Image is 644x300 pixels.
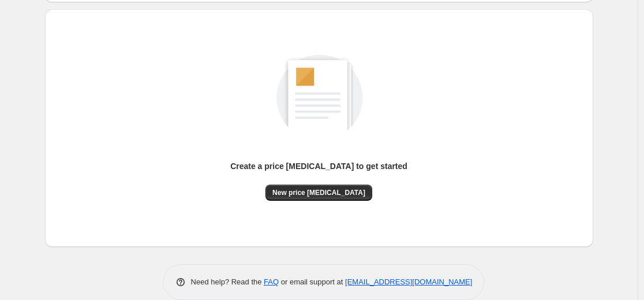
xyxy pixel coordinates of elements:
[191,277,264,286] span: Need help? Read the
[279,277,345,286] span: or email support at
[265,185,372,201] button: New price [MEDICAL_DATA]
[230,160,407,172] p: Create a price [MEDICAL_DATA] to get started
[345,277,472,286] a: [EMAIL_ADDRESS][DOMAIN_NAME]
[272,188,365,197] span: New price [MEDICAL_DATA]
[264,277,279,286] a: FAQ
